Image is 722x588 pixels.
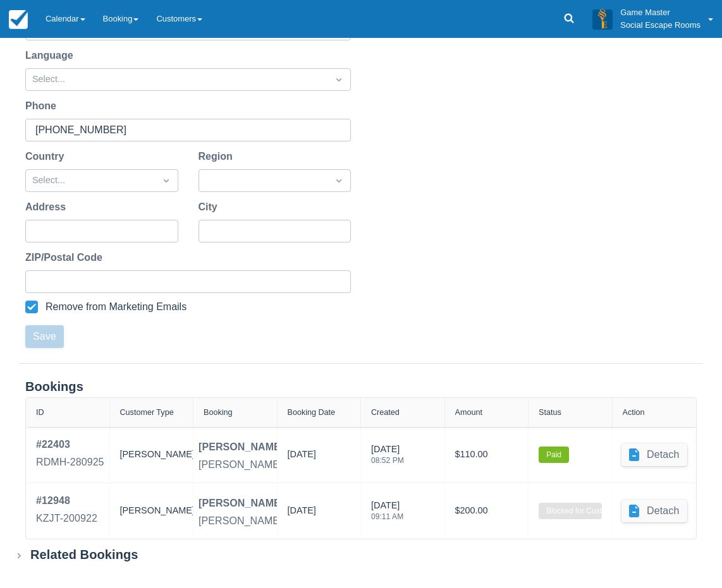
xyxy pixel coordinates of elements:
[621,443,687,466] button: Detach
[620,19,701,32] p: Social Escape Rooms
[288,504,316,523] div: [DATE]
[455,493,518,529] div: $200.00
[592,9,613,29] img: A3
[371,408,400,417] div: Created
[621,500,687,522] button: Detach
[539,447,569,463] label: Paid
[371,443,404,472] div: [DATE]
[371,513,403,520] div: 09:11 AM
[199,496,284,511] div: [PERSON_NAME]
[288,448,316,467] div: [DATE]
[620,6,701,19] p: Game Master
[36,511,97,526] div: KZJT-200922
[199,200,223,215] label: City
[204,408,233,417] div: Booking
[25,200,71,215] label: Address
[371,499,403,528] div: [DATE]
[120,408,174,417] div: Customer Type
[333,174,345,187] span: Dropdown icon
[25,149,69,164] label: Country
[371,457,404,464] div: 08:52 PM
[25,99,61,114] label: Phone
[46,301,187,313] div: Remove from Marketing Emails
[160,174,173,187] span: Dropdown icon
[539,408,561,417] div: Status
[9,10,28,29] img: checkfront-main-nav-mini-logo.png
[455,408,482,417] div: Amount
[120,493,183,529] div: [PERSON_NAME]
[36,455,104,470] div: RDMH-280925
[199,149,238,164] label: Region
[455,437,518,472] div: $110.00
[36,408,44,417] div: ID
[36,437,104,472] a: #22403RDMH-280925
[25,250,107,265] label: ZIP/Postal Code
[36,437,104,452] div: # 22403
[25,48,78,63] label: Language
[623,408,645,417] div: Action
[333,73,345,86] span: Dropdown icon
[199,457,352,472] div: [PERSON_NAME] Room Booking
[199,513,440,529] div: [PERSON_NAME] Room Booking, Rescheduling Fee
[25,379,697,395] div: Bookings
[36,493,97,529] a: #12948KZJT-200922
[32,73,321,87] div: Select...
[199,440,284,455] div: [PERSON_NAME]
[539,503,602,519] label: Blocked for Custom
[120,437,183,472] div: [PERSON_NAME]
[36,493,97,508] div: # 12948
[30,547,138,563] div: Related Bookings
[288,408,336,417] div: Booking Date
